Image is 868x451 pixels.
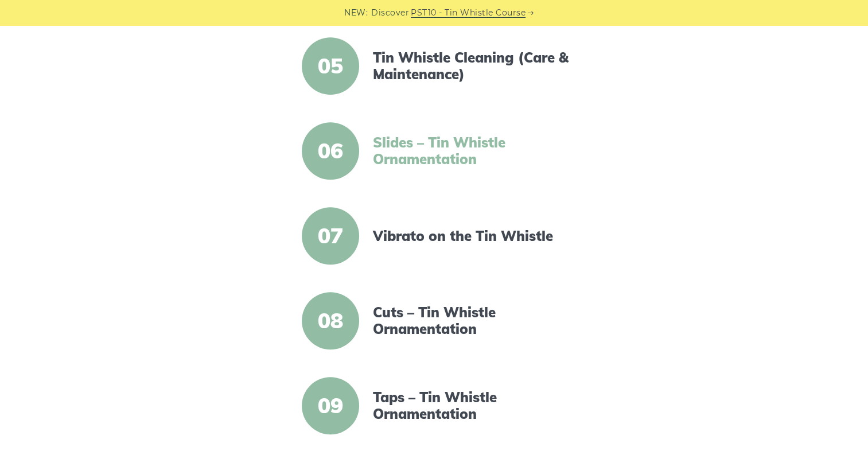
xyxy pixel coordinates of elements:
span: 09 [302,377,359,434]
span: 08 [302,292,359,349]
a: Cuts – Tin Whistle Ornamentation [373,304,570,337]
a: Taps – Tin Whistle Ornamentation [373,389,570,422]
a: Vibrato on the Tin Whistle [373,228,570,244]
a: Slides – Tin Whistle Ornamentation [373,134,570,168]
a: Tin Whistle Cleaning (Care & Maintenance) [373,49,570,83]
span: Discover [371,6,409,20]
span: 05 [302,37,359,95]
span: 06 [302,122,359,180]
span: NEW: [344,6,368,20]
a: PST10 - Tin Whistle Course [411,6,526,20]
span: 07 [302,207,359,265]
